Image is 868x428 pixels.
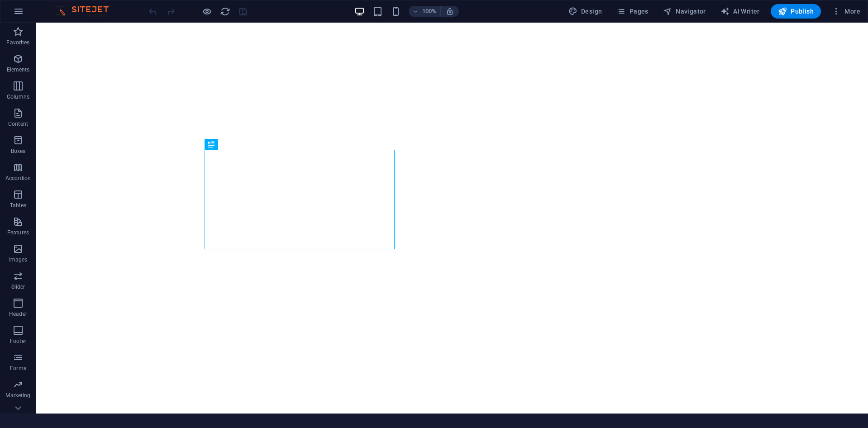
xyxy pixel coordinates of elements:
p: Elements [7,66,30,73]
button: Navigator [659,4,710,19]
div: Design (Ctrl+Alt+Y) [565,4,606,19]
p: Tables [10,202,26,209]
button: Click here to leave preview mode and continue editing [201,6,212,17]
p: Forms [10,365,26,372]
span: Publish [778,7,814,16]
button: reload [219,6,230,17]
p: Footer [10,338,26,345]
i: On resize automatically adjust zoom level to fit chosen device. [446,7,454,15]
span: Pages [616,7,648,16]
span: Design [568,7,602,16]
i: Reload page [220,6,230,17]
p: Columns [7,93,29,100]
p: Boxes [11,147,26,155]
p: Accordion [5,175,31,182]
span: AI Writer [720,7,760,16]
p: Marketing [5,392,30,399]
button: 100% [409,6,441,17]
button: Publish [771,4,821,19]
p: Features [7,229,29,236]
button: More [828,4,864,19]
p: Images [9,256,28,263]
span: More [832,7,860,16]
p: Favorites [6,39,29,46]
button: Design [565,4,606,19]
p: Header [9,310,27,318]
h6: 100% [422,6,437,17]
img: Editor Logo [52,6,120,17]
span: Navigator [663,7,706,16]
p: Content [8,120,28,128]
button: AI Writer [717,4,763,19]
button: Pages [613,4,652,19]
p: Slider [11,283,25,290]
